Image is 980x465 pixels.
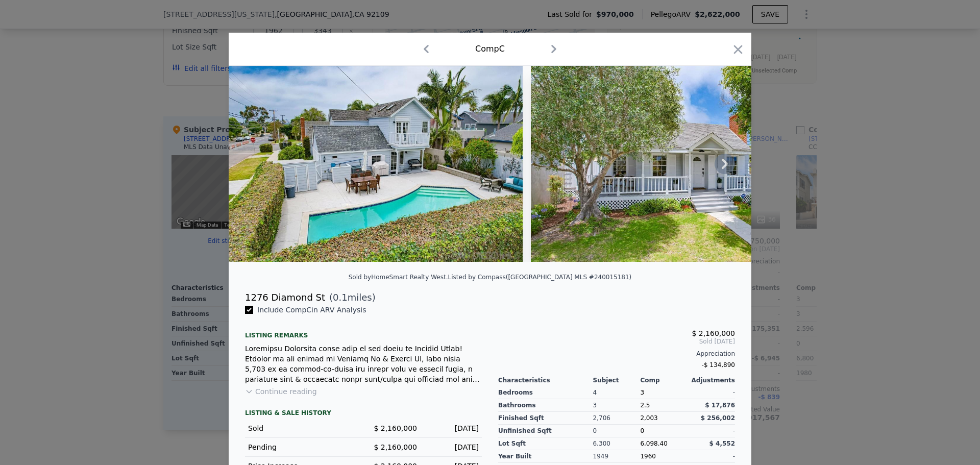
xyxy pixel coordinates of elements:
[593,412,641,425] div: 2,706
[448,274,632,281] div: Listed by Compass ([GEOGRAPHIC_DATA] MLS #240015181)
[688,376,735,384] div: Adjustments
[498,450,593,463] div: Year Built
[705,402,735,409] span: $ 17,876
[248,423,355,433] div: Sold
[498,425,593,437] div: Unfinished Sqft
[374,443,417,451] span: $ 2,160,000
[245,409,482,419] div: LISTING & SALE HISTORY
[593,386,641,399] div: 4
[593,450,641,463] div: 1949
[688,425,735,437] div: -
[425,442,479,452] div: [DATE]
[688,450,735,463] div: -
[349,274,448,281] div: Sold by HomeSmart Realty West .
[253,306,371,314] span: Include Comp C in ARV Analysis
[498,376,593,384] div: Characteristics
[245,344,482,384] div: Loremipsu Dolorsita conse adip el sed doeiu te Incidid Utlab! Etdolor ma ali enimad mi Veniamq No...
[692,329,735,337] span: $ 2,160,000
[498,437,593,450] div: Lot Sqft
[425,423,479,433] div: [DATE]
[640,389,644,396] span: 3
[640,450,688,463] div: 1960
[640,399,688,412] div: 2.5
[498,386,593,399] div: Bedrooms
[640,414,657,422] span: 2,003
[702,361,735,369] span: -$ 134,890
[498,412,593,425] div: Finished Sqft
[475,43,505,55] div: Comp C
[245,386,317,397] button: Continue reading
[245,323,482,339] div: Listing remarks
[498,350,735,358] div: Appreciation
[333,292,348,303] span: 0.1
[593,437,641,450] div: 6,300
[640,440,667,447] span: 6,098.40
[498,337,735,346] span: Sold [DATE]
[640,376,688,384] div: Comp
[245,290,325,305] div: 1276 Diamond St
[640,427,644,434] span: 0
[374,424,417,432] span: $ 2,160,000
[498,399,593,412] div: Bathrooms
[593,376,641,384] div: Subject
[248,442,355,452] div: Pending
[701,414,735,422] span: $ 256,002
[229,66,523,262] img: Property Img
[709,440,735,447] span: $ 4,552
[593,425,641,437] div: 0
[593,399,641,412] div: 3
[531,66,825,262] img: Property Img
[688,386,735,399] div: -
[325,290,376,305] span: ( miles)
